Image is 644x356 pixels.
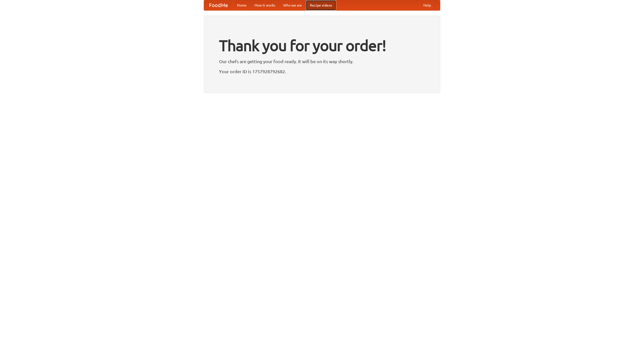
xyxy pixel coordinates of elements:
p: Our chefs are getting your food ready. It will be on its way shortly. [219,58,425,65]
a: Home [233,0,251,10]
a: Help [419,0,435,10]
a: Recipe videos [306,0,336,10]
a: Who we are [279,0,306,10]
h1: Thank you for your order! [219,33,425,58]
p: Your order ID is 1757928792682. [219,68,425,75]
a: How it works [251,0,279,10]
a: FoodMe [204,0,233,10]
